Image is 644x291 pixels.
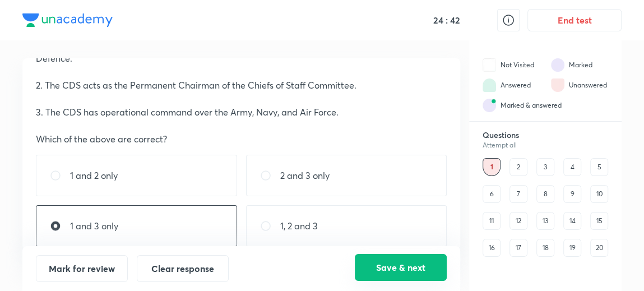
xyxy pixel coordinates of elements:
div: 13 [536,212,554,230]
div: 6 [483,185,501,203]
div: Unanswered [569,80,607,90]
div: Marked [569,60,592,70]
h5: 42 [448,15,460,26]
div: 15 [590,212,608,230]
div: 20 [590,239,608,257]
p: 2 and 3 only [280,169,330,182]
p: Which of the above are correct? [36,132,447,146]
img: attempt state [483,99,496,112]
button: End test [527,9,622,31]
div: 5 [590,158,608,176]
div: 18 [536,239,554,257]
div: Answered [501,80,531,90]
p: 1 and 3 only [70,219,118,233]
div: 7 [509,185,527,203]
h6: Questions [483,130,608,140]
div: 9 [563,185,581,203]
button: Save & next [355,254,447,281]
div: 4 [563,158,581,176]
div: 17 [509,239,527,257]
div: 3 [536,158,554,176]
img: attempt state [483,58,496,72]
div: 8 [536,185,554,203]
div: Not Visited [501,60,534,70]
img: attempt state [483,78,496,92]
div: 11 [483,212,501,230]
p: 2. The CDS acts as the Permanent Chairman of the Chiefs of Staff Committee. [36,78,447,92]
img: attempt state [551,78,564,92]
div: 12 [509,212,527,230]
p: 1, 2 and 3 [280,219,318,233]
div: 1 [483,158,501,176]
div: 2 [509,158,527,176]
div: Marked & answered [501,100,562,110]
button: Mark for review [36,255,128,282]
div: Attempt all [483,141,608,149]
div: 19 [563,239,581,257]
button: Clear response [137,255,229,282]
div: 10 [590,185,608,203]
p: 1 and 2 only [70,169,118,182]
div: 14 [563,212,581,230]
div: 16 [483,239,501,257]
p: 3. The CDS has operational command over the Army, Navy, and Air Force. [36,105,447,119]
img: attempt state [551,58,564,72]
h5: 24 : [431,15,448,26]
